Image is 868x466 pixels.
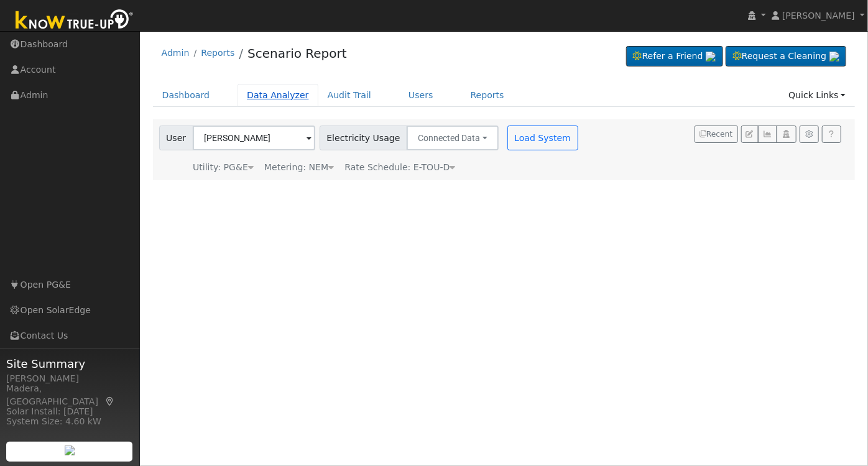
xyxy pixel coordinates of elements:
a: Help Link [822,126,841,143]
a: Reports [201,48,234,58]
button: Multi-Series Graph [758,126,777,143]
img: retrieve [706,52,716,62]
span: [PERSON_NAME] [782,11,855,21]
button: Login As [777,126,796,143]
a: Users [399,84,443,107]
div: Metering: NEM [264,161,334,174]
div: Solar Install: [DATE] [6,405,133,418]
button: Settings [800,126,819,143]
a: Dashboard [153,84,219,107]
div: System Size: 4.60 kW [6,415,133,428]
a: Reports [461,84,514,107]
a: Map [104,396,116,406]
input: Select a User [193,126,315,150]
div: Utility: PG&E [193,161,254,174]
span: Site Summary [6,355,133,372]
a: Scenario Report [247,46,347,61]
button: Edit User [741,126,759,143]
div: Madera, [GEOGRAPHIC_DATA] [6,382,133,408]
span: Electricity Usage [320,126,407,150]
img: retrieve [829,52,839,62]
span: Alias: HETOUD [344,162,455,172]
button: Connected Data [407,126,499,150]
a: Data Analyzer [238,84,318,107]
a: Refer a Friend [626,46,723,67]
a: Request a Cleaning [726,46,846,67]
img: Know True-Up [9,7,140,35]
a: Admin [162,48,190,58]
div: [PERSON_NAME] [6,372,133,385]
a: Quick Links [779,84,855,107]
button: Recent [695,126,738,143]
button: Load System [507,126,578,150]
a: Audit Trail [318,84,381,107]
span: User [159,126,193,150]
img: retrieve [65,445,75,455]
